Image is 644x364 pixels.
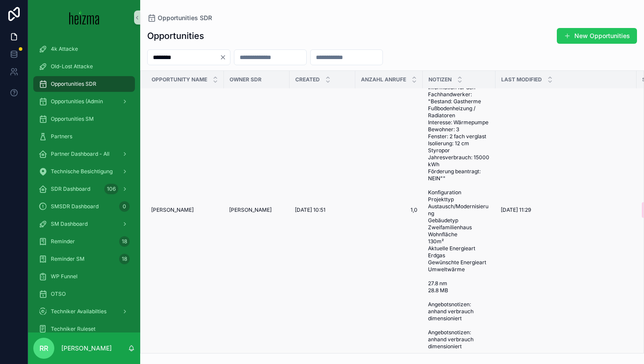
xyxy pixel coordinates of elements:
[230,76,262,83] span: Owner SDR
[51,308,106,315] span: Techniker Availabilties
[51,220,88,227] span: SM Dashboard
[51,168,113,175] span: Technische Besichtigung
[33,286,135,302] a: OTSO
[557,28,637,44] button: New Opportunities
[119,201,130,212] div: 0
[33,41,135,57] a: 4k Attacke
[33,164,135,179] a: Technische Besichtigung
[39,343,48,353] span: RR
[51,290,66,297] span: OTSO
[51,115,94,122] span: Opportunities SM
[147,14,212,22] a: Opportunities SDR
[119,254,130,264] div: 18
[501,76,542,83] span: Last Modified
[51,255,85,262] span: Reminder SM
[51,273,78,280] span: WP Funnel
[219,54,230,61] button: Clear
[428,76,452,83] span: Notizen
[51,98,103,105] span: Opportunities (Admin
[151,206,194,213] span: [PERSON_NAME]
[33,59,135,74] a: Old-Lost Attacke
[33,94,135,109] a: Opportunities (Admin
[33,216,135,232] a: SM Dashboard
[119,236,130,247] div: 18
[33,111,135,127] a: Opportunities SM
[501,206,631,213] a: [DATE] 11:29
[295,76,320,83] span: Created
[158,14,212,22] span: Opportunities SDR
[147,30,204,42] h1: Opportunities
[33,251,135,267] a: Reminder SM18
[51,325,96,332] span: Techniker Ruleset
[295,206,350,213] a: [DATE] 10:51
[33,304,135,319] a: Techniker Availabilties
[51,185,90,192] span: SDR Dashboard
[28,35,140,332] div: scrollable content
[428,70,490,350] a: Wärmepumpe weiterführende Information für den Fachhandwerker: "Bestand: Gastherme Fußbodenheizung...
[51,45,78,52] span: 4k Attacke
[33,181,135,197] a: SDR Dashboard106
[229,206,272,213] span: [PERSON_NAME]
[104,184,118,194] div: 106
[361,206,418,213] a: 1,0
[51,63,93,70] span: Old-Lost Attacke
[33,146,135,162] a: Partner Dashboard - All
[51,203,99,210] span: SMSDR Dashboard
[61,344,112,353] p: [PERSON_NAME]
[33,129,135,144] a: Partners
[51,150,110,157] span: Partner Dashboard - All
[33,321,135,337] a: Techniker Ruleset
[51,133,72,140] span: Partners
[51,80,96,87] span: Opportunities SDR
[361,76,406,83] span: Anzahl Anrufe
[69,10,99,24] img: App logo
[295,206,326,213] span: [DATE] 10:51
[152,76,207,83] span: Opportunity Name
[33,199,135,214] a: SMSDR Dashboard0
[501,206,531,213] span: [DATE] 11:29
[229,206,284,213] a: [PERSON_NAME]
[33,76,135,92] a: Opportunities SDR
[151,206,219,213] a: [PERSON_NAME]
[33,234,135,249] a: Reminder18
[33,269,135,284] a: WP Funnel
[51,238,75,245] span: Reminder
